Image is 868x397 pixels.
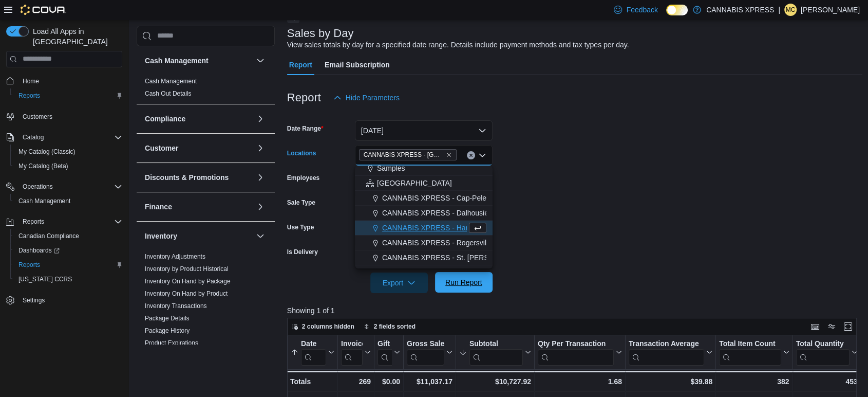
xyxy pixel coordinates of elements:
button: [DATE] [355,120,493,141]
button: Inventory [254,230,267,242]
span: Canadian Compliance [18,232,79,240]
span: Canadian Compliance [14,230,122,242]
span: Operations [23,183,53,191]
span: Settings [23,296,45,304]
button: CANNABIS XPRESS - Dalhousie ([PERSON_NAME][GEOGRAPHIC_DATA]) [355,206,493,221]
p: CANNABIS XPRESS [706,4,774,16]
button: Inventory [145,231,252,241]
button: Catalog [18,131,48,143]
div: Total Quantity [796,339,849,365]
button: Subtotal [459,339,531,365]
button: Hide Parameters [329,87,404,108]
span: CANNABIS XPRESS - St. [PERSON_NAME] ([GEOGRAPHIC_DATA]) [382,267,608,278]
span: CANNABIS XPRESS - Hampton ([GEOGRAPHIC_DATA]) [382,223,567,233]
a: Package Details [145,315,190,322]
a: Canadian Compliance [14,230,83,242]
div: Total Quantity [796,339,849,349]
button: Cash Management [254,55,267,67]
img: Cova [21,5,66,15]
button: Compliance [145,114,252,124]
span: Operations [18,181,122,193]
label: Is Delivery [287,248,318,256]
button: Display options [825,320,838,333]
span: Reports [23,218,44,226]
span: Export [376,273,422,293]
span: CANNABIS XPRESS - [GEOGRAPHIC_DATA]-[GEOGRAPHIC_DATA] ([GEOGRAPHIC_DATA]) [364,150,444,160]
p: [PERSON_NAME] [801,4,860,16]
button: Run Report [435,272,493,293]
span: Reports [18,261,40,269]
button: CANNABIS XPRESS - Rogersville - (Rue Principale) [355,236,493,250]
nav: Complex example [6,69,122,335]
span: Inventory by Product Historical [145,265,229,273]
span: [GEOGRAPHIC_DATA] [377,178,452,188]
span: Reports [18,92,40,100]
div: 269 [341,375,371,388]
button: Operations [18,181,57,193]
div: 382 [719,375,789,388]
div: 1.68 [538,375,622,388]
span: Dashboards [18,246,60,255]
div: Gross Sales [407,339,444,365]
button: Customers [2,109,126,124]
span: CANNABIS XPRESS - Grand Bay-Westfield (Woolastook Drive) [359,149,457,160]
span: 2 fields sorted [374,322,416,331]
span: Cash Management [145,77,197,85]
div: Invoices Sold [341,339,363,365]
span: Dashboards [14,244,122,257]
span: Home [18,75,122,87]
span: Run Report [445,277,482,287]
button: Total Quantity [796,339,857,365]
button: Reports [18,215,48,228]
span: Inventory On Hand by Product [145,290,228,298]
a: Inventory On Hand by Package [145,278,231,285]
span: Package History [145,327,190,335]
label: Employees [287,174,319,182]
div: Totals [290,375,334,388]
a: Home [18,75,43,87]
button: [US_STATE] CCRS [10,272,126,286]
div: $0.00 [378,375,400,388]
a: Reports [14,89,44,102]
div: Qty Per Transaction [538,339,614,349]
button: Cash Management [10,194,126,208]
div: Qty Per Transaction [538,339,614,365]
span: My Catalog (Beta) [18,162,68,170]
a: Inventory by Product Historical [145,265,229,273]
button: CANNABIS XPRESS - Cap-Pele ([GEOGRAPHIC_DATA]) [355,191,493,206]
span: Reports [14,259,122,271]
span: Product Expirations [145,339,198,347]
span: Reports [18,215,122,228]
button: Export [370,273,428,293]
div: $39.88 [629,375,712,388]
div: 453 [796,375,857,388]
span: My Catalog (Beta) [14,160,122,172]
span: Cash Management [14,195,122,207]
button: Reports [2,214,126,229]
button: Operations [2,179,126,194]
span: My Catalog (Classic) [14,146,122,158]
div: Invoices Sold [341,339,363,349]
button: Home [2,74,126,88]
button: Total Item Count [719,339,789,365]
button: [GEOGRAPHIC_DATA] [355,176,493,191]
span: Washington CCRS [14,273,122,285]
div: Gift Cards [378,339,392,349]
div: Melanie Crowley [784,4,797,16]
a: Cash Management [14,195,74,207]
button: 2 columns hidden [288,320,358,333]
a: My Catalog (Beta) [14,160,72,172]
button: Qty Per Transaction [538,339,622,365]
h3: Inventory [145,231,177,241]
h3: Compliance [145,114,185,124]
a: Inventory On Hand by Product [145,290,228,297]
button: Discounts & Promotions [145,172,252,183]
h3: Sales by Day [287,27,354,40]
span: MC [786,4,796,16]
span: 2 columns hidden [302,322,354,331]
p: | [778,4,780,16]
button: Customer [254,142,267,154]
label: Date Range [287,124,324,133]
button: My Catalog (Beta) [10,159,126,173]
